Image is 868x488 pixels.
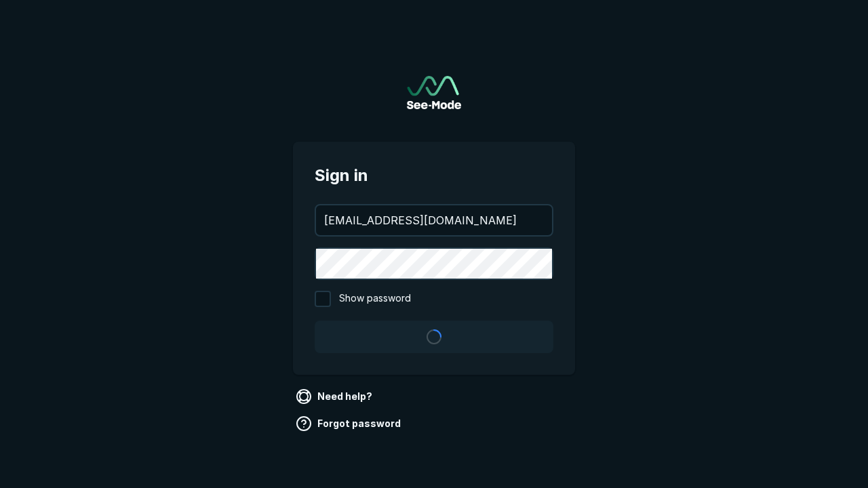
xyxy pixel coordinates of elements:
a: Forgot password [293,413,406,434]
a: Need help? [293,386,378,407]
span: Show password [339,291,411,307]
input: your@email.com [316,205,552,235]
img: See-Mode Logo [407,76,461,109]
span: Sign in [315,163,553,188]
a: Go to sign in [407,76,461,109]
